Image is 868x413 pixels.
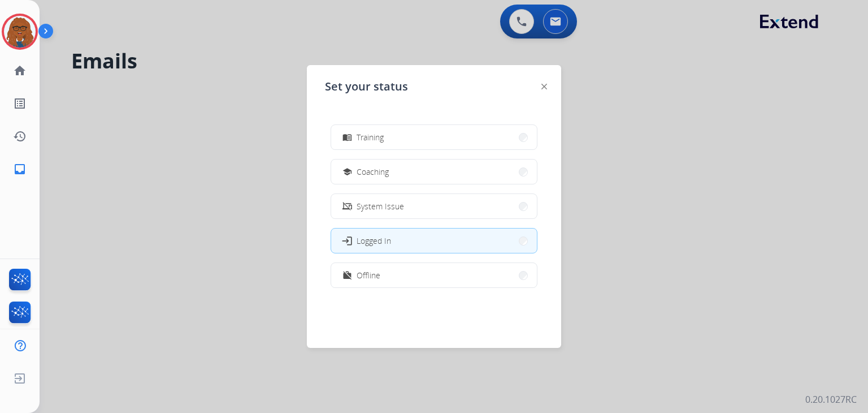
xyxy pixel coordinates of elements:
span: Set your status [325,79,408,94]
mat-icon: inbox [13,162,27,176]
button: Training [331,125,537,149]
mat-icon: home [13,64,27,78]
button: Offline [331,263,537,287]
mat-icon: login [341,235,353,246]
span: Coaching [357,166,389,178]
mat-icon: menu_book [342,132,352,142]
mat-icon: phonelink_off [342,201,352,211]
img: close-button [541,84,547,89]
span: Logged In [357,235,391,247]
mat-icon: school [342,167,352,177]
mat-icon: list_alt [13,97,27,110]
span: System Issue [357,200,404,212]
mat-icon: history [13,130,27,143]
button: Coaching [331,160,537,184]
button: Logged In [331,229,537,253]
span: Training [357,131,384,143]
span: Offline [357,269,380,281]
p: 0.20.1027RC [805,393,857,406]
img: avatar [4,16,36,48]
button: System Issue [331,194,537,218]
mat-icon: work_off [342,270,352,280]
